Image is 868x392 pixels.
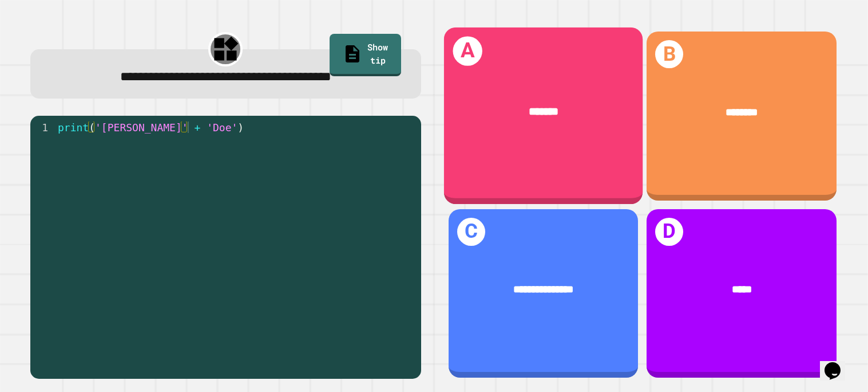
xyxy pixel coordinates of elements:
[820,346,857,381] iframe: chat widget
[655,40,683,68] h1: B
[457,218,485,246] h1: C
[30,121,56,133] div: 1
[453,37,482,66] h1: A
[655,218,683,246] h1: D
[330,34,401,76] a: Show tip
